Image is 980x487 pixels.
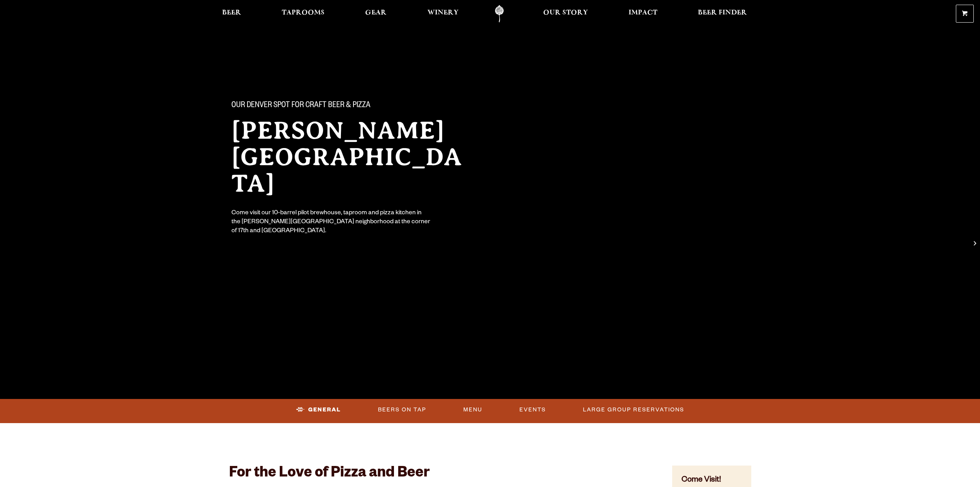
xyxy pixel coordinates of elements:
a: Beer Finder [693,5,752,23]
span: Our Story [543,10,588,16]
div: Come visit our 10-barrel pilot brewhouse, taproom and pizza kitchen in the [PERSON_NAME][GEOGRAPH... [231,209,431,236]
a: Events [516,401,549,419]
h2: For the Love of Pizza and Beer [229,466,653,483]
a: Large Group Reservations [580,401,687,419]
h2: [PERSON_NAME][GEOGRAPHIC_DATA] [231,117,475,197]
a: Beers On Tap [375,401,429,419]
a: Beer [217,5,246,23]
span: Our Denver spot for craft beer & pizza [231,101,371,111]
span: Beer [222,10,241,16]
a: Our Story [538,5,593,23]
span: Winery [427,10,459,16]
a: Gear [360,5,392,23]
a: Winery [422,5,464,23]
a: Impact [623,5,662,23]
a: Odell Home [485,5,514,23]
a: General [293,401,344,419]
a: Menu [460,401,486,419]
a: Taprooms [277,5,330,23]
span: Taprooms [282,10,325,16]
span: Beer Finder [698,10,747,16]
span: Impact [629,10,657,16]
h4: Come Visit! [682,475,742,486]
span: Gear [365,10,387,16]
